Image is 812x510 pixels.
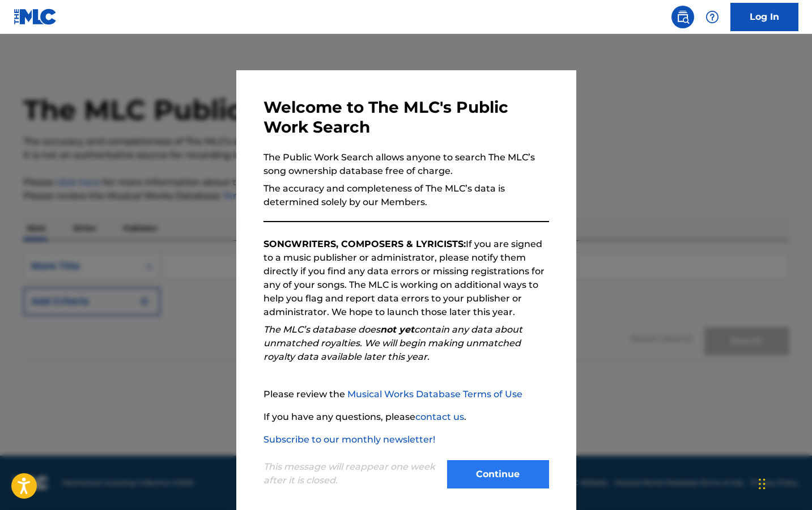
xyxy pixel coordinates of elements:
p: If you have any questions, please . [263,410,549,424]
p: The accuracy and completeness of The MLC’s data is determined solely by our Members. [263,182,549,209]
strong: SONGWRITERS, COMPOSERS & LYRICISTS: [263,239,466,249]
a: Public Search [671,6,694,28]
a: Log In [730,3,798,31]
a: Musical Works Database Terms of Use [347,389,522,399]
img: search [676,10,690,24]
em: The MLC’s database does contain any data about unmatched royalties. We will begin making unmatche... [263,324,522,362]
img: help [705,10,719,24]
a: contact us [415,411,464,422]
div: Widget de chat [755,456,812,510]
div: Help [701,6,724,28]
p: If you are signed to a music publisher or administrator, please notify them directly if you find ... [263,237,549,319]
strong: not yet [380,324,414,335]
h3: Welcome to The MLC's Public Work Search [263,97,549,137]
button: Continue [447,460,549,488]
iframe: Chat Widget [755,456,812,510]
p: Please review the [263,388,549,401]
a: Subscribe to our monthly newsletter! [263,434,435,445]
p: This message will reappear one week after it is closed. [263,460,440,487]
p: The Public Work Search allows anyone to search The MLC’s song ownership database free of charge. [263,151,549,178]
div: Arrastrar [759,467,766,501]
img: MLC Logo [14,8,57,25]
